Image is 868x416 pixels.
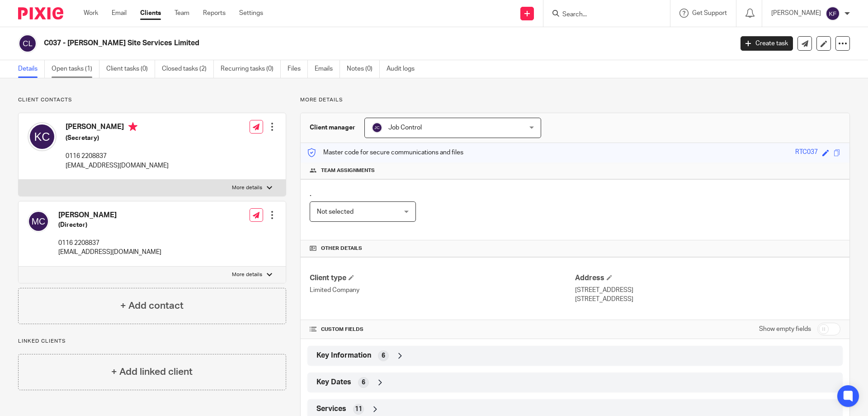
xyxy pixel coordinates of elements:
[321,245,362,252] span: Other details
[388,124,422,131] span: Job Control
[561,11,643,19] input: Search
[310,326,575,333] h4: CUSTOM FIELDS
[66,122,169,134] h4: [PERSON_NAME]
[288,60,308,78] a: Files
[18,60,45,78] a: Details
[112,9,127,18] a: Email
[18,7,63,19] img: Pixie
[66,152,169,161] p: 0116 2208837
[111,365,193,379] h4: + Add linked client
[387,60,421,78] a: Audit logs
[826,6,840,21] img: svg%3E
[315,60,340,78] a: Emails
[307,148,463,157] p: Master code for secure communications and files
[28,210,49,232] img: svg%3E
[316,351,371,360] span: Key Information
[140,9,161,18] a: Clients
[795,148,818,158] div: RTC037
[575,295,840,304] p: [STREET_ADDRESS]
[120,299,184,313] h4: + Add contact
[18,34,37,53] img: svg%3E
[300,96,850,104] p: More details
[310,190,311,197] span: .
[66,134,169,143] h5: (Secretary)
[317,209,354,215] span: Not selected
[175,9,189,18] a: Team
[310,123,355,132] h3: Client manager
[84,9,98,18] a: Work
[347,60,380,78] a: Notes (0)
[128,122,137,131] i: Primary
[221,60,281,78] a: Recurring tasks (0)
[232,271,262,278] p: More details
[106,60,155,78] a: Client tasks (0)
[58,210,161,220] h4: [PERSON_NAME]
[203,9,226,18] a: Reports
[362,378,365,387] span: 6
[741,36,793,51] a: Create task
[575,273,840,283] h4: Address
[382,351,385,360] span: 6
[18,338,286,345] p: Linked clients
[321,167,375,174] span: Team assignments
[316,378,351,387] span: Key Dates
[239,9,263,18] a: Settings
[44,38,590,48] h2: C037 - [PERSON_NAME] Site Services Limited
[355,405,362,414] span: 11
[759,325,811,334] label: Show empty fields
[28,122,57,151] img: svg%3E
[310,286,575,295] p: Limited Company
[692,10,727,16] span: Get Support
[52,60,99,78] a: Open tasks (1)
[162,60,214,78] a: Closed tasks (2)
[316,404,346,414] span: Services
[58,220,161,230] h5: (Director)
[372,122,382,133] img: svg%3E
[232,184,262,191] p: More details
[310,273,575,283] h4: Client type
[58,239,161,248] p: 0116 2208837
[575,286,840,295] p: [STREET_ADDRESS]
[18,96,286,104] p: Client contacts
[771,9,821,18] p: [PERSON_NAME]
[58,248,161,257] p: [EMAIL_ADDRESS][DOMAIN_NAME]
[66,161,169,170] p: [EMAIL_ADDRESS][DOMAIN_NAME]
